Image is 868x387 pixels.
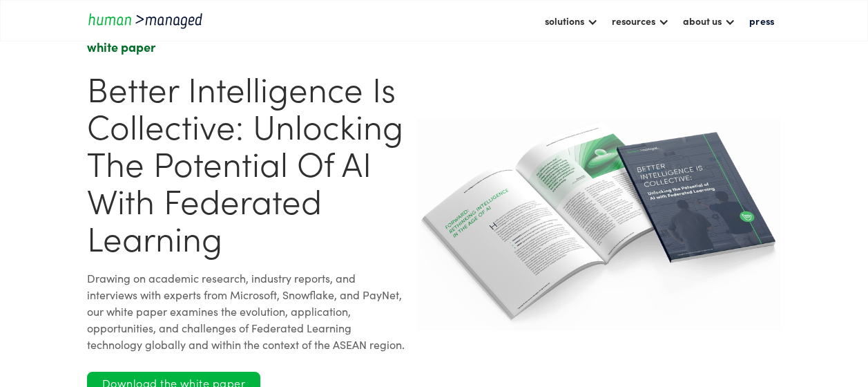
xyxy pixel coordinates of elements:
[87,39,407,55] div: white paper
[87,69,407,256] h1: Better Intelligence is Collective: Unlocking the Potential of AI with Federated Learning
[676,9,742,32] div: about us
[87,270,407,352] div: Drawing on academic research, industry reports, and interviews with experts from Microsoft, Snowf...
[612,12,655,29] div: resources
[605,9,676,32] div: resources
[538,9,605,32] div: solutions
[87,11,211,30] a: home
[742,9,781,32] a: press
[683,12,722,29] div: about us
[545,12,584,29] div: solutions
